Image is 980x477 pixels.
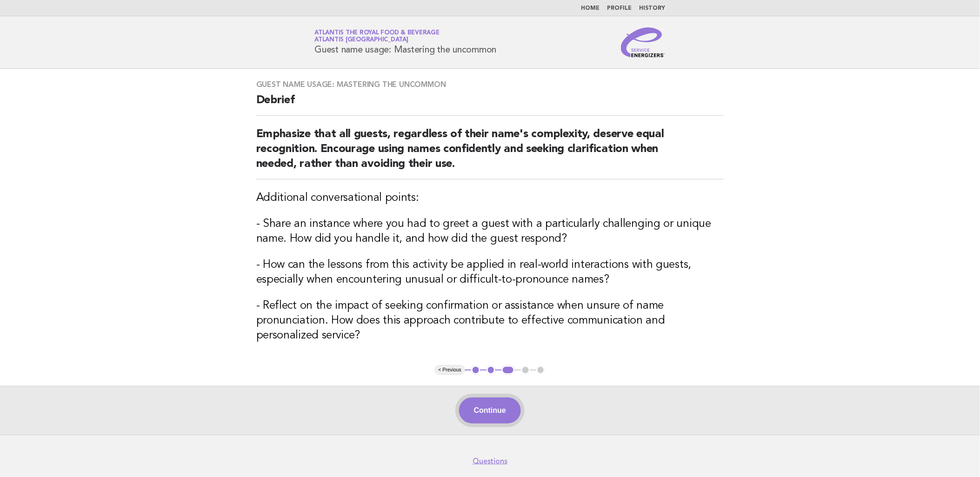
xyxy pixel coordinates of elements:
[256,258,724,287] h3: - How can the lessons from this activity be applied in real-world interactions with guests, espec...
[256,80,724,89] h3: Guest name usage: Mastering the uncommon
[501,365,515,375] button: 3
[256,127,724,179] h2: Emphasize that all guests, regardless of their name's complexity, deserve equal recognition. Enco...
[581,6,600,11] a: Home
[640,6,666,11] a: History
[435,365,465,375] button: < Previous
[471,365,480,375] button: 1
[256,191,724,205] h3: Additional conversational points:
[607,6,632,11] a: Profile
[315,30,440,43] a: Atlantis the Royal Food & BeverageAtlantis [GEOGRAPHIC_DATA]
[473,457,507,466] a: Questions
[256,298,724,343] h3: - Reflect on the impact of seeking confirmation or assistance when unsure of name pronunciation. ...
[315,30,497,54] h1: Guest name usage: Mastering the uncommon
[459,397,521,424] button: Continue
[487,365,496,375] button: 2
[621,27,666,57] img: Service Energizers
[256,93,724,116] h2: Debrief
[256,217,724,246] h3: - Share an instance where you had to greet a guest with a particularly challenging or unique name...
[315,37,409,43] span: Atlantis [GEOGRAPHIC_DATA]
